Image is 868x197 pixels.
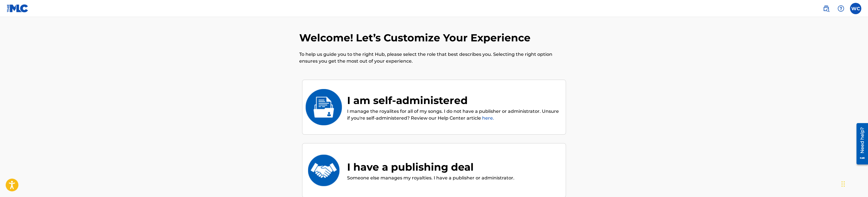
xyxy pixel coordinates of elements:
[841,175,845,192] div: Drag
[820,3,832,14] a: Public Search
[823,5,829,12] img: search
[347,93,560,108] div: I am self-administered
[299,31,533,44] h2: Welcome! Let’s Customize Your Experience
[482,115,494,121] a: here.
[299,51,569,65] p: To help us guide you to the right Hub, please select the role that best describes you. Selecting ...
[347,159,514,175] div: I have a publishing deal
[305,89,342,125] img: I am self-administered
[347,108,560,122] p: I manage the royalites for all of my songs. I do not have a publisher or administrator. Unsure if...
[835,3,846,14] div: Help
[852,121,868,167] iframe: Resource Center
[7,4,29,12] img: MLC Logo
[305,152,342,188] img: I have a publishing deal
[347,175,514,181] p: Someone else manages my royalties. I have a publisher or administrator.
[840,170,868,197] iframe: Chat Widget
[850,3,861,14] div: User Menu
[302,80,566,135] div: I am self-administeredI am self-administeredI manage the royalites for all of my songs. I do not ...
[837,5,844,12] img: help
